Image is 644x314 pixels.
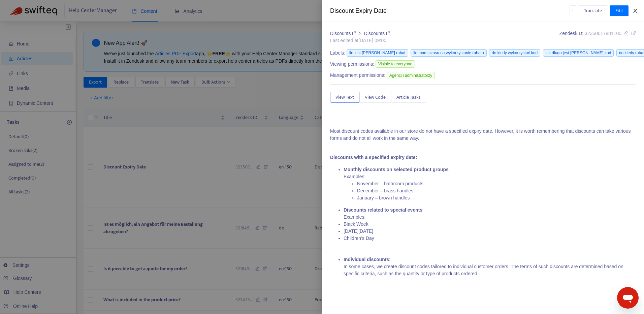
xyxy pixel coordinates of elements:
[376,60,415,68] span: Visible to everyone
[357,194,636,201] li: January – brown handles
[365,94,386,101] span: View Code
[330,37,390,44] div: Last edited at [DATE] 09:00
[344,256,636,277] li: In some cases, we create discount codes tailored to individual customer orders. The terms of such...
[344,207,422,213] strong: Discounts related to special events
[391,92,426,103] button: Article Tasks
[330,92,359,103] button: View Text
[330,31,357,36] a: Discounts
[347,49,408,57] span: ile jest [PERSON_NAME] rabat
[559,30,636,44] div: Zendesk ID:
[344,166,636,201] li: Examples:
[344,257,391,262] strong: Individual discounts:
[396,94,421,101] span: Article Tasks
[344,167,449,172] strong: Monthly discounts on selected product groups
[610,5,629,16] button: Edit
[335,94,354,101] span: View Text
[411,49,486,57] span: ile mam czasu na wykorzystanie rabatu
[631,8,640,14] button: Close
[387,72,435,79] span: Agenci i administratorzy
[359,92,391,103] button: View Code
[584,7,602,14] span: Translate
[617,287,639,309] iframe: Przycisk umożliwiający otwarcie okna komunikatora
[615,7,623,14] span: Edit
[330,50,345,57] span: Labels:
[571,8,575,13] span: more
[330,155,417,160] strong: Discounts with a specified expiry date:
[330,128,636,142] p: Most discount codes available in our store do not have a specified expiry date. However, it is wo...
[344,235,636,256] li: Children’s Day
[357,187,636,194] li: December – brass handles
[489,49,540,57] span: do kiedy wykorzystać kod
[344,207,636,221] li: Examples:
[330,72,385,79] span: Management permissions:
[330,61,374,68] span: Viewing permissions:
[633,8,638,13] span: close
[543,49,614,57] span: jak długo jest [PERSON_NAME] kod
[357,180,636,187] li: November – bathroom products
[570,5,576,16] button: more
[330,30,390,37] div: >
[585,31,621,36] span: 32350017881105
[330,6,570,15] div: Discount Expiry Date
[579,5,607,16] button: Translate
[344,228,636,235] li: [DATE][DATE]
[364,31,390,36] a: Discounts
[344,221,636,228] li: Black Week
